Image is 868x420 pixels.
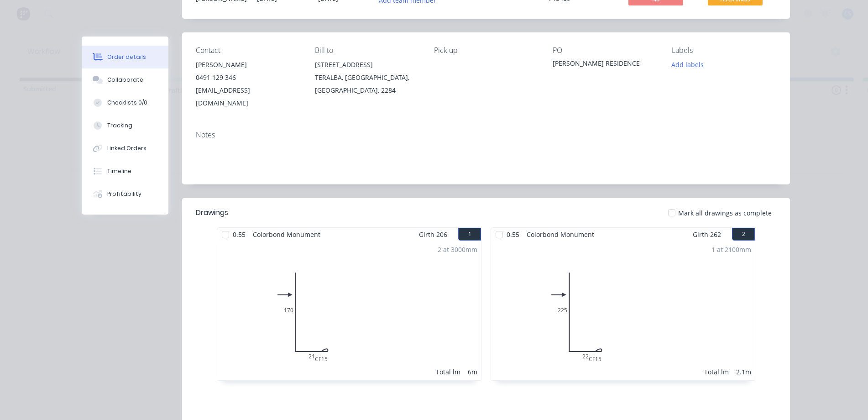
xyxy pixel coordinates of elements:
div: 6m [468,367,477,377]
div: Total lm [436,367,460,377]
div: [EMAIL_ADDRESS][DOMAIN_NAME] [196,84,300,110]
div: Drawings [196,207,228,218]
span: Girth 262 [693,228,721,241]
button: Order details [82,46,168,68]
div: 2 at 3000mm [438,245,477,254]
div: TERALBA, [GEOGRAPHIC_DATA], [GEOGRAPHIC_DATA], 2284 [315,71,419,97]
div: 1 at 2100mm [711,245,751,254]
button: Linked Orders [82,137,168,160]
div: [PERSON_NAME]0491 129 346[EMAIL_ADDRESS][DOMAIN_NAME] [196,58,300,110]
div: Order details [107,53,146,61]
div: [PERSON_NAME] [196,58,300,71]
div: Total lm [704,367,729,377]
div: Checklists 0/0 [107,99,147,107]
button: Profitability [82,183,168,205]
span: Colorbond Monument [249,228,324,241]
button: Checklists 0/0 [82,91,168,114]
span: 0.55 [503,228,523,241]
span: Girth 206 [419,228,447,241]
button: 1 [458,228,481,241]
div: Tracking [107,121,132,130]
div: Timeline [107,167,131,175]
div: 0491 129 346 [196,71,300,84]
div: [STREET_ADDRESS] [315,58,419,71]
div: PO [553,46,657,55]
div: 0170CF15212 at 3000mmTotal lm6m [217,241,481,380]
span: Mark all drawings as complete [678,208,772,218]
div: Bill to [315,46,419,55]
div: Labels [672,46,776,55]
span: Colorbond Monument [523,228,598,241]
button: 2 [732,228,755,241]
div: [STREET_ADDRESS]TERALBA, [GEOGRAPHIC_DATA], [GEOGRAPHIC_DATA], 2284 [315,58,419,97]
button: Collaborate [82,68,168,91]
div: [PERSON_NAME] RESIDENCE [553,58,657,71]
div: Profitability [107,190,141,198]
div: 0225CF15221 at 2100mmTotal lm2.1m [491,241,755,380]
div: Collaborate [107,76,143,84]
span: 0.55 [229,228,249,241]
button: Tracking [82,114,168,137]
div: Contact [196,46,300,55]
div: Pick up [434,46,539,55]
button: Timeline [82,160,168,183]
button: Add labels [667,58,709,71]
div: Notes [196,131,776,139]
div: 2.1m [736,367,751,377]
div: Linked Orders [107,144,146,152]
